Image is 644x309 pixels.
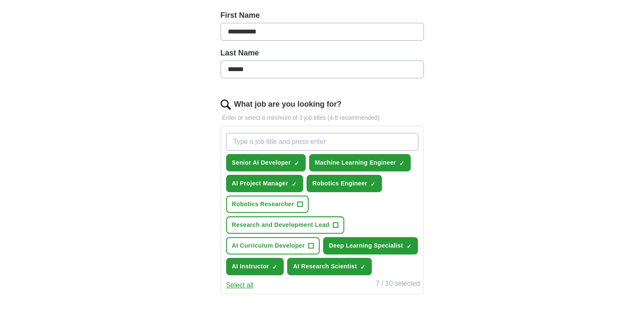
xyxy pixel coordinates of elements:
[294,160,299,167] span: ✓
[312,179,368,188] span: Robotics Engineer
[221,10,424,21] label: First Name
[292,181,297,188] span: ✓
[221,47,424,59] label: Last Name
[221,113,424,122] p: Enter or select a minimum of 3 job titles (4-8 recommended)
[323,237,418,254] button: Deep Learning Specialist✓
[307,175,382,192] button: Robotics Engineer✓
[226,154,306,171] button: Senior AI Developer✓
[287,258,372,275] button: AI Research Scientist✓
[232,262,269,271] span: AI Instructor
[370,181,376,188] span: ✓
[232,241,305,250] span: AI Curriculum Developer
[232,221,329,229] span: Research and Development Lead
[226,280,254,290] button: Select all
[315,158,396,167] span: Machine Learning Engineer
[360,264,365,270] span: ✓
[226,133,418,151] input: Type a job title and press enter
[329,241,403,250] span: Deep Learning Specialist
[234,99,342,110] label: What job are you looking for?
[226,175,303,192] button: AI Project Manager✓
[309,154,411,171] button: Machine Learning Engineer✓
[272,264,277,270] span: ✓
[221,99,231,110] img: search.png
[226,216,344,234] button: Research and Development Lead
[226,196,309,213] button: Robotics Researcher
[226,258,284,275] button: AI Instructor✓
[293,262,357,271] span: AI Research Scientist
[376,279,420,290] div: 7 / 10 selected
[406,243,412,250] span: ✓
[399,160,404,167] span: ✓
[232,158,291,167] span: Senior AI Developer
[232,200,294,209] span: Robotics Researcher
[232,179,288,188] span: AI Project Manager
[226,237,320,254] button: AI Curriculum Developer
